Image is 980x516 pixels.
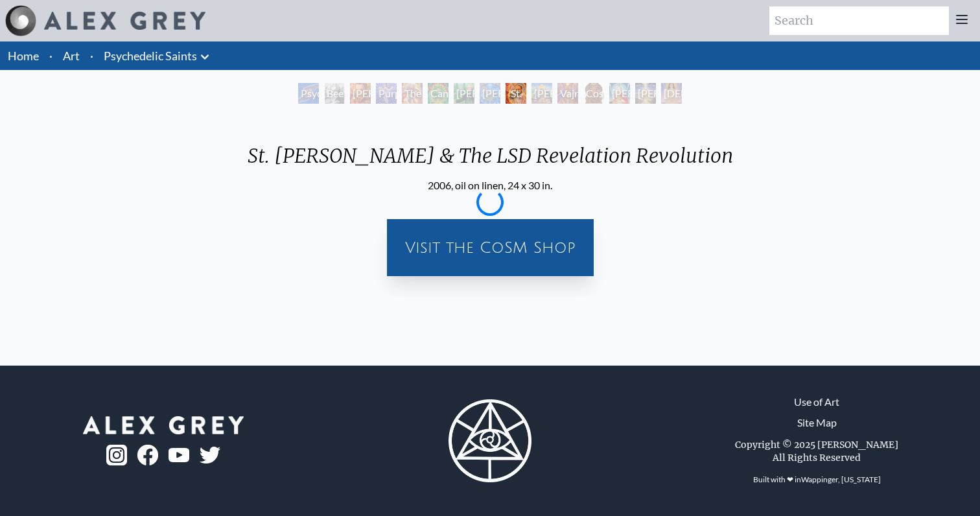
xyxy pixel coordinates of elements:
a: Site Map [797,415,837,430]
img: youtube-logo.png [169,448,189,463]
li: · [85,41,99,70]
div: St. [PERSON_NAME] & The LSD Revelation Revolution [237,144,743,178]
div: Psychedelic Healing [298,83,319,104]
a: Wappinger, [US_STATE] [801,475,881,484]
div: All Rights Reserved [773,451,861,464]
img: twitter-logo.png [200,447,220,463]
a: Visit the CoSM Shop [395,227,586,268]
div: 2006, oil on linen, 24 x 30 in. [237,178,743,193]
a: Art [63,47,80,65]
div: Cannabacchus [428,83,449,104]
img: ig-logo.png [106,445,127,465]
div: Beethoven [324,83,345,104]
div: Cosmic [DEMOGRAPHIC_DATA] [583,83,604,104]
div: [DEMOGRAPHIC_DATA] [661,83,682,104]
a: Use of Art [794,394,839,410]
div: [PERSON_NAME] [531,83,552,104]
div: Vajra Guru [557,83,578,104]
div: [PERSON_NAME][US_STATE] - Hemp Farmer [454,83,474,104]
img: fb-logo.png [137,445,158,465]
div: Built with ❤ in [748,469,886,490]
div: [PERSON_NAME] M.D., Cartographer of Consciousness [350,83,371,104]
a: Home [8,49,39,63]
div: The Shulgins and their Alchemical Angels [402,83,423,104]
li: · [44,41,58,70]
input: Search [769,6,949,35]
a: Psychedelic Saints [104,47,197,65]
div: Purple [DEMOGRAPHIC_DATA] [376,83,397,104]
div: Copyright © 2025 [PERSON_NAME] [735,438,898,451]
div: [PERSON_NAME] & the New Eleusis [480,83,500,104]
div: [PERSON_NAME] [609,83,630,104]
div: [PERSON_NAME] [635,83,656,104]
div: St. [PERSON_NAME] & The LSD Revelation Revolution [506,83,526,104]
